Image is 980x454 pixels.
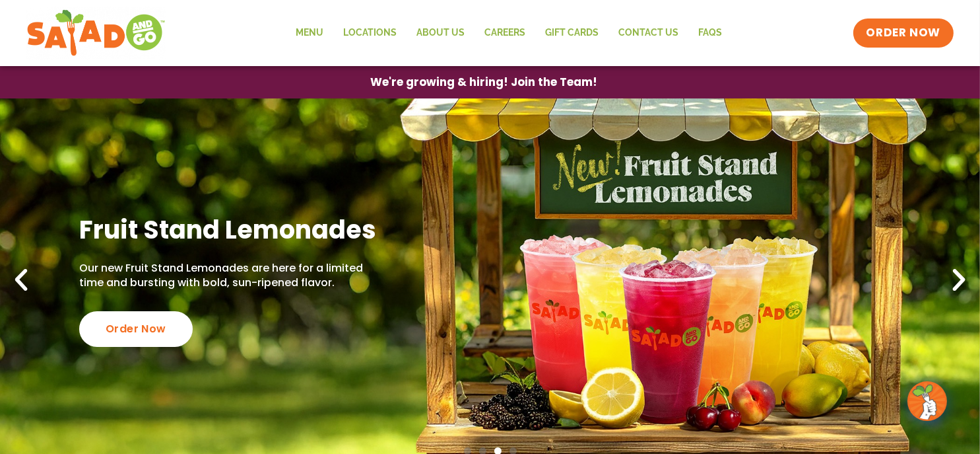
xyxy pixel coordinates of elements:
[334,18,407,48] a: Locations
[286,18,334,48] a: Menu
[286,18,733,48] nav: Menu
[866,25,940,41] span: ORDER NOW
[689,18,733,48] a: FAQs
[536,18,609,48] a: GIFT CARDS
[7,266,36,295] div: Previous slide
[853,19,954,48] a: ORDER NOW
[371,77,598,88] span: We're growing & hiring! Join the Team!
[909,383,946,420] img: wpChatIcon
[79,261,376,291] p: Our new Fruit Stand Lemonades are here for a limited time and bursting with bold, sun-ripened fla...
[609,18,689,48] a: Contact Us
[26,7,166,59] img: new-SAG-logo-768×292
[351,67,618,98] a: We're growing & hiring! Join the Team!
[79,213,376,246] h2: Fruit Stand Lemonades
[944,266,973,295] div: Next slide
[407,18,475,48] a: About Us
[79,311,193,347] div: Order Now
[475,18,536,48] a: Careers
